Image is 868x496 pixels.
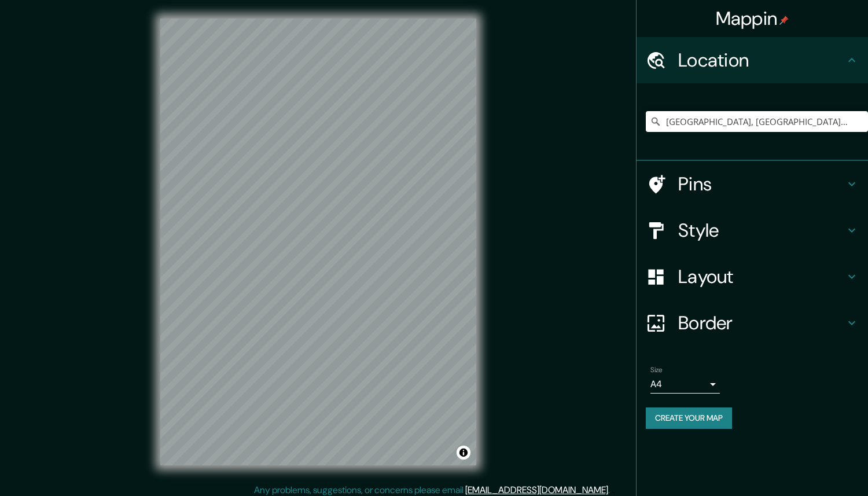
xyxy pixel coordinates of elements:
label: Size [650,365,663,375]
iframe: Help widget launcher [765,451,855,483]
h4: Border [678,311,845,335]
div: Border [637,300,868,346]
a: [EMAIL_ADDRESS][DOMAIN_NAME] [465,484,608,496]
h4: Mappin [716,7,789,30]
div: Layout [637,253,868,300]
button: Toggle attribution [457,446,470,460]
h4: Layout [678,265,845,288]
div: Location [637,37,868,83]
h4: Pins [678,172,845,196]
h4: Style [678,219,845,242]
div: Style [637,207,868,253]
input: Pick your city or area [646,111,868,132]
button: Create your map [646,407,732,429]
canvas: Map [160,19,476,465]
h4: Location [678,49,845,72]
div: Pins [637,161,868,207]
div: A4 [650,375,720,394]
img: pin-icon.png [779,16,789,25]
